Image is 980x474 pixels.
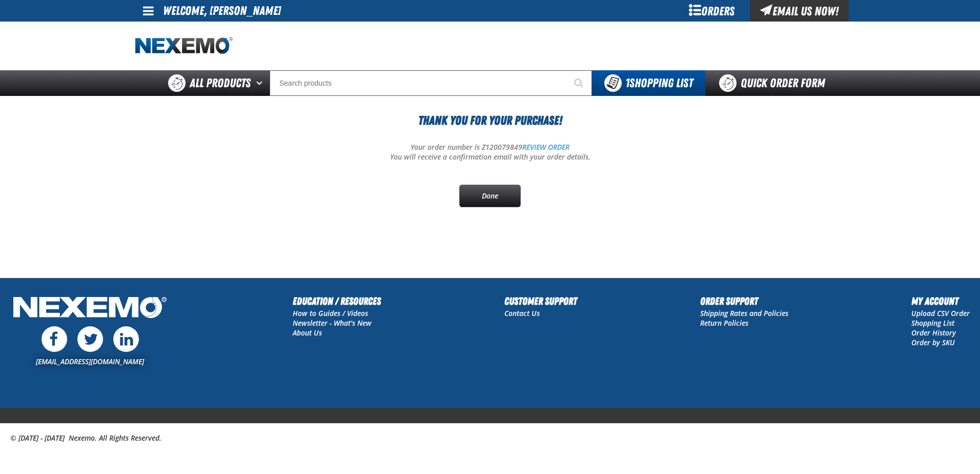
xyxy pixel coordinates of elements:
p: You will receive a confirmation email with your order details. [135,152,845,162]
h2: Order Support [700,293,788,309]
button: You have 1 Shopping List. Open to view details [592,70,705,96]
a: Done [459,185,521,207]
button: Start Searching [566,70,592,96]
h2: My Account [911,293,970,309]
img: Nexemo logo [135,37,233,55]
h2: Education / Resources [293,293,381,309]
h2: Customer Support [504,293,577,309]
a: How to Guides / Videos [293,308,368,318]
a: REVIEW ORDER [522,142,569,152]
a: [EMAIL_ADDRESS][DOMAIN_NAME] [36,357,144,366]
a: Shipping Rates and Policies [700,308,788,318]
a: Newsletter - What's New [293,318,372,328]
a: Shopping List [911,318,954,328]
strong: 1 [625,76,629,90]
a: Order by SKU [911,338,955,347]
p: Your order number is Z120079849 [135,143,845,152]
a: Home [135,37,233,55]
h1: Thank You For Your Purchase! [135,111,845,130]
a: Return Policies [700,318,748,328]
a: Quick Order Form [705,70,844,96]
span: All Products [190,74,251,92]
img: Nexemo Logo [10,293,170,324]
button: Open All Products pages [253,70,270,96]
input: Search [270,70,592,96]
a: Upload CSV Order [911,308,970,318]
a: About Us [293,328,322,338]
a: Order History [911,328,956,338]
a: Contact Us [504,308,540,318]
span: Shopping List [625,76,693,90]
